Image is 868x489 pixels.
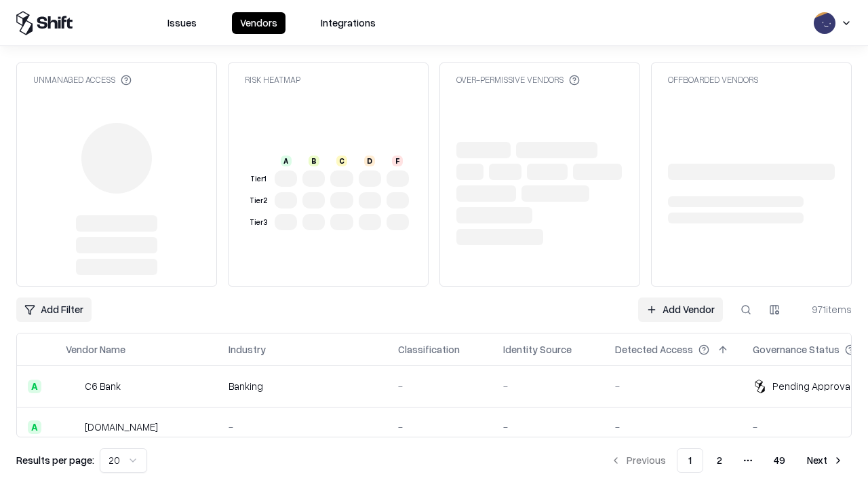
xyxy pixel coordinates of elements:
[392,156,403,166] div: F
[28,420,41,434] div: A
[615,342,693,357] div: Detected Access
[398,420,481,434] div: -
[248,173,269,185] div: Tier 1
[797,302,852,316] div: 971 items
[677,448,703,473] button: 1
[668,74,758,86] div: Offboarded Vendors
[66,342,125,357] div: Vendor Name
[28,380,41,393] div: A
[232,12,285,34] button: Vendors
[229,342,266,357] div: Industry
[602,448,852,473] nav: pagination
[281,156,292,166] div: A
[229,420,376,434] div: -
[638,297,723,322] a: Add Vendor
[503,379,593,393] div: -
[248,217,269,228] div: Tier 3
[33,74,132,86] div: Unmanaged Access
[16,453,94,467] p: Results per page:
[16,297,92,322] button: Add Filter
[753,342,840,357] div: Governance Status
[364,156,375,166] div: D
[615,379,731,393] div: -
[763,448,796,473] button: 49
[772,379,852,393] div: Pending Approval
[248,195,269,206] div: Tier 2
[159,12,205,34] button: Issues
[85,420,158,434] div: [DOMAIN_NAME]
[615,420,731,434] div: -
[799,448,852,473] button: Next
[398,379,481,393] div: -
[503,420,593,434] div: -
[313,12,384,34] button: Integrations
[456,74,580,86] div: Over-Permissive Vendors
[229,379,376,393] div: Banking
[245,74,300,86] div: Risk Heatmap
[503,342,572,357] div: Identity Source
[66,420,79,434] img: pathfactory.com
[85,379,121,393] div: C6 Bank
[66,380,79,393] img: C6 Bank
[309,156,319,166] div: B
[398,342,460,357] div: Classification
[706,448,733,473] button: 2
[336,156,347,166] div: C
